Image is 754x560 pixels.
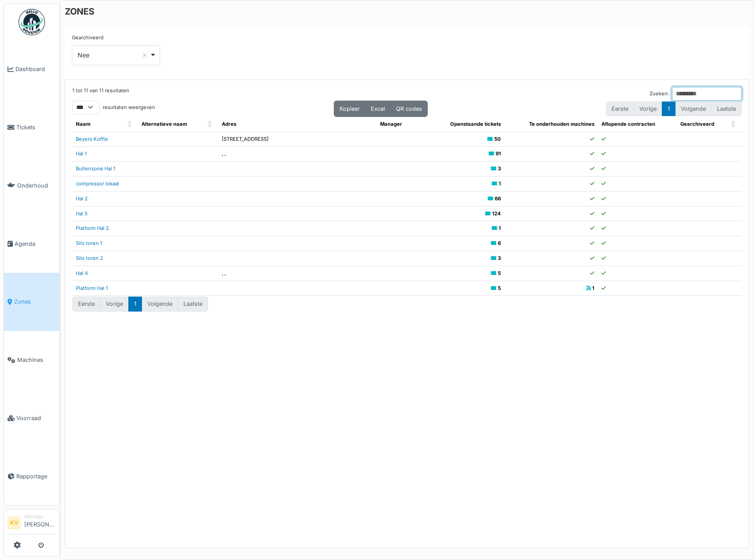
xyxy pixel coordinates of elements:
[495,195,501,202] b: 66
[731,117,736,132] span: Gearchiveerd: Activate to sort
[4,273,60,331] a: Zones
[76,240,102,246] a: Silo toren 1
[140,51,149,60] button: Remove item: 'false'
[76,255,103,261] a: Silo toren 2
[208,117,213,132] span: Alternatieve naam: Activate to sort
[24,513,56,520] div: Manager
[340,105,360,112] span: Kopieer
[218,266,377,281] td: , ,
[7,513,56,534] a: KV Manager[PERSON_NAME]
[601,121,655,127] span: Aflopende contracten
[72,87,129,101] div: 1 tot 11 van 11 resultaten
[334,101,366,117] button: Kopieer
[649,90,669,98] label: Zoeken:
[128,297,142,311] button: 1
[72,297,208,311] nav: pagination
[662,101,676,116] button: 1
[16,472,56,481] span: Rapportage
[371,105,385,112] span: Excel
[142,121,187,127] span: Alternatieve naam
[76,165,116,172] a: Buitenzone Hal 1
[498,285,501,291] b: 5
[450,121,501,127] span: Openstaande tickets
[529,121,594,127] span: Te onderhouden machines
[76,195,88,202] a: Hal 2
[17,356,56,364] span: Machines
[218,147,377,162] td: , ,
[380,121,402,127] span: Manager
[680,121,714,127] span: Gearchiveerd
[499,180,501,187] b: 1
[14,297,56,306] span: Zones
[17,181,56,190] span: Onderhoud
[222,121,236,127] span: Adres
[4,98,60,157] a: Tickets
[4,40,60,98] a: Dashboard
[24,513,56,532] li: [PERSON_NAME]
[127,117,133,132] span: Naam: Activate to sort
[76,180,119,187] a: compressor lokaal
[4,214,60,273] a: Agenda
[7,516,21,530] li: KV
[4,157,60,215] a: Onderhoud
[396,105,422,112] span: QR codes
[365,101,391,117] button: Excel
[15,65,56,73] span: Dashboard
[15,240,56,248] span: Agenda
[19,9,45,35] img: Badge_color-CXgf-gQk.svg
[4,389,60,447] a: Voorraad
[76,225,109,231] a: Platform Hal 2
[76,121,90,127] span: Naam
[4,331,60,389] a: Machines
[72,34,104,41] label: Gearchiveerd
[592,285,594,291] b: 1
[498,240,501,246] b: 6
[76,136,108,142] a: Beyers Koffie
[492,210,501,217] b: 124
[16,123,56,132] span: Tickets
[65,6,94,17] h6: ZONES
[76,285,108,291] a: Platform Hal 1
[78,50,149,60] div: Nee
[218,132,377,147] td: [STREET_ADDRESS]
[76,270,88,276] a: Hal 4
[76,150,87,157] a: Hal 1
[498,270,501,276] b: 5
[4,447,60,505] a: Rapportage
[76,210,88,217] a: Hal 5
[496,150,501,157] b: 91
[103,104,155,111] label: resultaten weergeven
[16,414,56,422] span: Voorraad
[498,165,501,172] b: 3
[494,136,501,142] b: 50
[499,225,501,231] b: 1
[606,101,742,116] nav: pagination
[498,255,501,261] b: 3
[390,101,428,117] button: QR codes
